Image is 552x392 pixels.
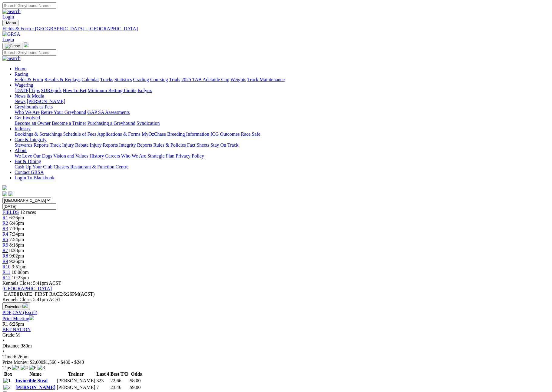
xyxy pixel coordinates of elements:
[2,302,30,310] button: Download
[2,275,11,280] a: R12
[2,32,20,37] img: GRSA
[56,371,95,377] th: Trainer
[2,291,34,297] span: [DATE]
[2,215,8,220] span: R1
[2,332,16,337] span: Grade:
[130,378,141,383] span: $8.00
[2,203,56,210] input: Select date
[29,315,34,320] img: printer.svg
[121,153,146,158] a: Who We Are
[2,56,21,61] img: Search
[15,131,62,137] a: Bookings & Scratchings
[2,297,550,302] div: Kennels Close: 5:41pm ACST
[2,185,7,190] img: logo-grsa-white.png
[15,164,550,170] div: Bar & Dining
[53,153,88,158] a: Vision and Values
[2,248,8,253] a: R7
[38,365,45,370] img: 8
[43,360,84,365] span: $1,560 - $480 - $240
[96,371,110,377] th: Last 4
[2,210,19,215] a: FIELDS
[15,77,43,82] a: Fields & Form
[15,148,27,153] a: About
[2,349,4,354] span: •
[96,378,110,384] td: 323
[137,121,160,126] a: Syndication
[2,37,14,42] a: Login
[119,142,152,148] a: Integrity Reports
[9,237,24,242] span: 7:54pm
[2,191,7,196] img: facebook.svg
[89,153,104,158] a: History
[130,371,144,377] th: Odds
[15,71,28,77] a: Racing
[15,99,25,104] a: News
[2,354,14,359] span: Time:
[15,110,40,115] a: Who We Are
[169,77,180,82] a: Trials
[9,221,24,226] span: 6:46pm
[12,270,29,275] span: 10:08pm
[8,191,13,196] img: twitter.svg
[5,44,20,48] img: Close
[88,88,136,93] a: Minimum Betting Limits
[15,131,550,137] div: Industry
[20,210,36,215] span: 12 races
[187,142,209,148] a: Fact Sheets
[176,153,204,158] a: Privacy Policy
[9,248,24,253] span: 8:38pm
[9,321,24,327] span: 6:26pm
[15,137,47,142] a: Care & Integrity
[2,270,10,275] span: R11
[2,332,550,338] div: M
[2,9,21,14] img: Search
[9,231,24,237] span: 7:34pm
[4,371,12,377] span: Box
[2,221,8,226] a: R2
[15,126,31,131] a: Industry
[105,153,120,158] a: Careers
[2,321,8,327] span: R1
[3,378,11,384] img: 1
[97,131,140,137] a: Applications & Forms
[15,99,550,104] div: News & Media
[2,343,21,348] span: Distance:
[9,215,24,220] span: 6:26pm
[15,110,550,115] div: Greyhounds as Pets
[2,291,18,297] span: [DATE]
[88,110,130,115] a: GAP SA Assessments
[2,343,550,349] div: 380m
[2,286,52,291] a: [GEOGRAPHIC_DATA]
[150,77,168,82] a: Coursing
[110,371,129,377] th: Best T/D
[63,131,96,137] a: Schedule of Fees
[2,338,4,343] span: •
[2,259,8,264] a: R9
[2,354,550,360] div: 6:26pm
[2,281,61,286] span: Kennels Close: 5:41pm ACST
[12,264,27,269] span: 9:51pm
[3,385,11,390] img: 2
[15,66,26,71] a: Home
[15,159,41,164] a: Bar & Dining
[52,121,86,126] a: Become a Trainer
[15,153,550,159] div: About
[35,291,63,297] span: FIRST RACE:
[153,142,186,148] a: Rules & Policies
[181,77,229,82] a: 2025 TAB Adelaide Cup
[12,310,37,315] a: CSV (Excel)
[15,88,40,93] a: [DATE] Tips
[210,142,238,148] a: Stay On Track
[12,365,19,370] img: 3
[2,226,8,231] a: R3
[2,26,550,32] a: Fields & Form - [GEOGRAPHIC_DATA] - [GEOGRAPHIC_DATA]
[15,164,52,169] a: Cash Up Your Club
[2,49,56,56] input: Search
[15,82,33,88] a: Wagering
[110,384,129,390] td: 23.46
[2,327,31,332] a: BET NATION
[114,77,132,82] a: Statistics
